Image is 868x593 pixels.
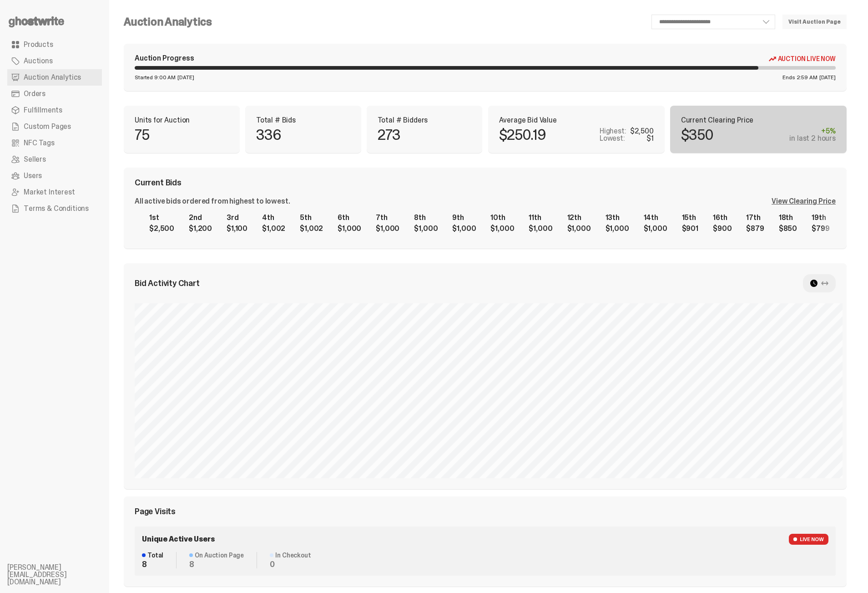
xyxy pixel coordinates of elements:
div: 2nd [189,214,212,221]
div: 5th [300,214,323,221]
span: LIVE NOW [789,534,828,545]
div: $900 [713,225,732,232]
span: Terms & Conditions [24,205,89,212]
div: 4th [262,214,285,221]
div: 3rd [227,214,247,221]
div: 11th [529,214,552,221]
span: Sellers [24,156,46,163]
li: [PERSON_NAME][EMAIL_ADDRESS][DOMAIN_NAME] [7,564,116,586]
a: Custom Pages [7,118,102,135]
span: Auction Live Now [778,55,836,62]
div: View Clearing Price [772,198,836,205]
dt: In Checkout [270,552,311,558]
p: $350 [681,128,714,142]
div: $1,100 [227,225,247,232]
div: $1,000 [414,225,438,232]
p: Total # Bidders [378,117,472,124]
div: $1,000 [452,225,476,232]
span: Unique Active Users [142,536,215,543]
div: 10th [490,214,514,221]
div: $879 [746,225,764,232]
div: 6th [338,214,361,221]
span: Custom Pages [24,123,71,130]
div: $1,000 [606,225,629,232]
a: Auction Analytics [7,69,102,86]
div: +5% [789,128,836,135]
span: Orders [24,90,45,97]
span: Current Bids [135,179,182,187]
div: 8th [414,214,438,221]
span: Fulfillments [24,107,62,114]
a: Visit Auction Page [782,15,847,29]
span: Products [24,41,53,48]
div: 1st [149,214,174,221]
dt: Total [142,552,163,558]
div: 12th [567,214,591,221]
div: 17th [746,214,764,221]
p: 75 [135,128,149,142]
p: Highest: [600,128,626,135]
a: Orders [7,86,102,102]
span: Auction Analytics [24,74,81,81]
div: 9th [452,214,476,221]
div: $901 [682,225,698,232]
div: 13th [606,214,629,221]
span: NFC Tags [24,139,55,147]
dd: 8 [189,560,244,568]
p: 336 [256,128,282,142]
div: $1 [646,135,654,142]
p: $250.19 [499,128,546,142]
a: Terms & Conditions [7,200,102,217]
span: Bid Activity Chart [135,279,200,287]
span: Page Visits [135,507,176,516]
span: Auctions [24,57,53,65]
a: Users [7,168,102,184]
div: 16th [713,214,732,221]
a: NFC Tags [7,135,102,151]
div: 19th [812,214,829,221]
dt: On Auction Page [189,552,244,558]
p: Average Bid Value [499,117,654,124]
div: $1,000 [376,225,399,232]
p: Units for Auction [135,117,229,124]
div: $1,000 [338,225,361,232]
div: $799 [812,225,829,232]
span: Ends 2:59 AM [782,75,818,80]
div: $1,000 [490,225,514,232]
span: [DATE] [819,75,836,80]
div: $1,000 [529,225,552,232]
span: Users [24,172,42,179]
span: [DATE] [177,75,194,80]
span: Market Interest [24,189,75,196]
a: Fulfillments [7,102,102,118]
div: 15th [682,214,698,221]
p: Current Clearing Price [681,117,836,124]
a: Products [7,36,102,53]
div: $1,000 [567,225,591,232]
p: 273 [378,128,401,142]
div: $1,002 [262,225,285,232]
dd: 0 [270,560,311,568]
a: Market Interest [7,184,102,200]
div: $1,200 [189,225,212,232]
h4: Auction Analytics [124,16,212,27]
div: Auction Progress [135,55,194,62]
a: Sellers [7,151,102,168]
div: 7th [376,214,399,221]
span: Started 9:00 AM [135,75,176,80]
dd: 8 [142,560,163,568]
div: $850 [779,225,797,232]
div: 18th [779,214,797,221]
p: Total # Bids [256,117,350,124]
div: in last 2 hours [789,135,836,142]
p: Lowest: [600,135,625,142]
div: $1,002 [300,225,323,232]
div: $2,500 [149,225,174,232]
div: 14th [644,214,667,221]
a: Auctions [7,53,102,69]
div: All active bids ordered from highest to lowest. [135,198,290,205]
div: $1,000 [644,225,667,232]
div: $2,500 [630,128,654,135]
